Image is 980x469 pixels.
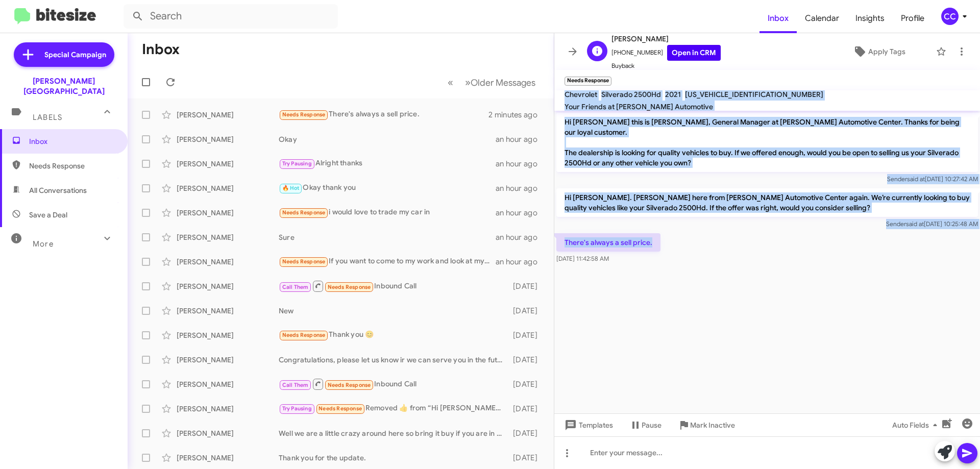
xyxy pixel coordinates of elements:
[142,41,180,58] h1: Inbox
[279,158,496,169] div: Alright thanks
[124,4,338,29] input: Search
[496,232,546,242] div: an hour ago
[941,8,959,25] div: CC
[887,175,978,183] span: Sender [DATE] 10:27:42 AM
[508,428,546,438] div: [DATE]
[906,220,924,228] span: said at
[667,45,721,61] a: Open in CRM
[565,90,597,99] span: Chevrolet
[279,453,508,463] div: Thank you for the update.
[448,76,453,89] span: «
[279,378,508,390] div: Inbound Call
[318,405,362,412] span: Needs Response
[279,182,496,194] div: Okay thank you
[554,416,621,434] button: Templates
[279,256,496,267] div: If you want to come to my work and look at my 2016 GMC Acadia and give me an offer I would be gla...
[29,161,116,171] span: Needs Response
[685,90,823,99] span: [US_VEHICLE_IDENTIFICATION_NUMBER]
[611,61,721,71] span: Buyback
[892,416,941,434] span: Auto Fields
[562,416,613,434] span: Templates
[797,4,847,33] a: Calendar
[282,111,326,118] span: Needs Response
[44,50,106,60] span: Special Campaign
[177,208,279,218] div: [PERSON_NAME]
[279,134,496,144] div: Okay
[177,453,279,463] div: [PERSON_NAME]
[282,185,300,191] span: 🔥 Hot
[611,45,721,61] span: [PHONE_NUMBER]
[282,284,309,290] span: Call Them
[442,72,542,93] nav: Page navigation example
[177,232,279,242] div: [PERSON_NAME]
[868,42,905,61] span: Apply Tags
[177,355,279,365] div: [PERSON_NAME]
[33,113,62,122] span: Labels
[177,404,279,414] div: [PERSON_NAME]
[565,102,713,111] span: Your Friends at [PERSON_NAME] Automotive
[465,76,471,89] span: »
[177,257,279,267] div: [PERSON_NAME]
[496,208,546,218] div: an hour ago
[933,8,969,25] button: CC
[893,4,933,33] a: Profile
[556,113,978,172] p: Hi [PERSON_NAME] this is [PERSON_NAME], General Manager at [PERSON_NAME] Automotive Center. Thank...
[496,257,546,267] div: an hour ago
[14,42,114,67] a: Special Campaign
[33,239,54,249] span: More
[177,281,279,291] div: [PERSON_NAME]
[847,4,893,33] a: Insights
[884,416,949,434] button: Auto Fields
[621,416,670,434] button: Pause
[690,416,735,434] span: Mark Inactive
[459,72,542,93] button: Next
[556,188,978,217] p: Hi [PERSON_NAME]. [PERSON_NAME] here from [PERSON_NAME] Automotive Center again. We’re currently ...
[29,210,67,220] span: Save a Deal
[826,42,931,61] button: Apply Tags
[508,355,546,365] div: [DATE]
[279,329,508,341] div: Thank you 😊
[508,404,546,414] div: [DATE]
[508,453,546,463] div: [DATE]
[29,136,116,146] span: Inbox
[282,160,312,167] span: Try Pausing
[611,33,721,45] span: [PERSON_NAME]
[565,77,611,86] small: Needs Response
[601,90,661,99] span: Silverado 2500Hd
[556,233,660,252] p: There's always a sell price.
[177,379,279,389] div: [PERSON_NAME]
[279,232,496,242] div: Sure
[496,134,546,144] div: an hour ago
[279,428,508,438] div: Well we are a little crazy around here so bring it buy if you are in the area.
[665,90,681,99] span: 2021
[496,183,546,193] div: an hour ago
[279,403,508,414] div: Removed ‌👍‌ from “ Hi [PERSON_NAME] this is [PERSON_NAME] at [PERSON_NAME][GEOGRAPHIC_DATA]. I wa...
[177,134,279,144] div: [PERSON_NAME]
[279,207,496,218] div: i would love to trade my car in
[442,72,459,93] button: Previous
[282,258,326,265] span: Needs Response
[177,110,279,120] div: [PERSON_NAME]
[177,330,279,340] div: [PERSON_NAME]
[642,416,661,434] span: Pause
[670,416,743,434] button: Mark Inactive
[759,4,797,33] a: Inbox
[282,405,312,412] span: Try Pausing
[496,159,546,169] div: an hour ago
[556,255,609,262] span: [DATE] 11:42:58 AM
[279,280,508,292] div: Inbound Call
[471,77,535,88] span: Older Messages
[177,428,279,438] div: [PERSON_NAME]
[508,281,546,291] div: [DATE]
[907,175,925,183] span: said at
[282,209,326,216] span: Needs Response
[279,306,508,316] div: New
[488,110,546,120] div: 2 minutes ago
[279,109,488,120] div: There's always a sell price.
[328,284,371,290] span: Needs Response
[282,332,326,338] span: Needs Response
